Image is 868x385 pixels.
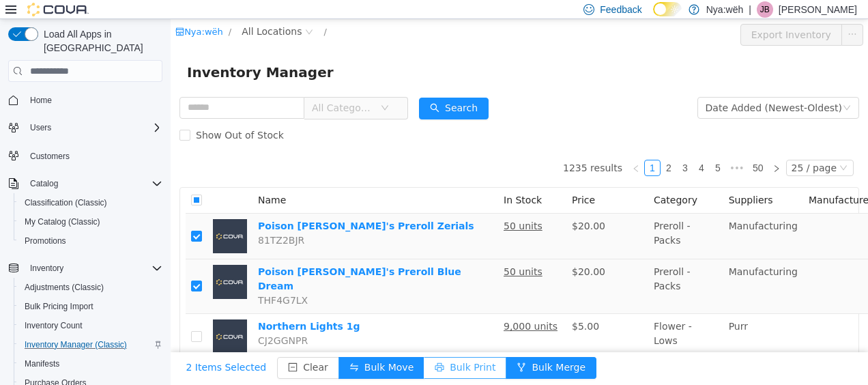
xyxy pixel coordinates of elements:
[19,337,132,353] a: Inventory Manager (Classic)
[3,174,168,193] button: Catalog
[14,212,168,231] button: My Catalog (Classic)
[478,240,553,295] td: Preroll - Packs
[5,8,53,18] a: icon: shopNya:wëh
[333,201,372,212] u: 50 units
[3,259,168,278] button: Inventory
[30,178,58,189] span: Catalog
[14,193,168,212] button: Classification (Classic)
[30,151,70,162] span: Customers
[558,201,627,212] span: Manufacturing
[25,197,107,208] span: Classification (Classic)
[25,260,69,276] button: Inventory
[168,338,254,360] button: icon: swapBulk Move
[478,195,553,240] td: Preroll - Packs
[523,141,538,156] a: 4
[5,338,107,360] button: 2 Items Selected
[134,9,143,17] i: icon: close-circle
[27,3,89,16] img: Cova
[706,1,743,18] p: Nya:wëh
[757,1,773,18] div: Jenna Bristol
[570,5,671,27] button: Export Inventory
[539,141,555,157] li: 5
[535,79,671,99] div: Date Added (Newest-Oldest)
[19,233,72,249] a: Promotions
[578,141,597,156] a: 50
[490,141,506,157] li: 2
[3,90,168,110] button: Home
[523,141,539,157] li: 4
[478,295,553,341] td: Flower - Lows
[42,246,76,280] img: Poison Ivy's Preroll Blue Dream placeholder
[42,200,76,234] img: Poison Ivy's Preroll Zerials placeholder
[14,278,168,297] button: Adjustments (Classic)
[555,141,577,157] li: Next 5 Pages
[87,276,137,287] span: THF4G7LX
[25,236,66,246] span: Promotions
[253,338,336,360] button: icon: printerBulk Print
[461,145,469,154] i: icon: left
[16,42,171,64] span: Inventory Manager
[491,141,506,156] a: 2
[19,195,113,211] a: Classification (Classic)
[669,145,677,154] i: icon: down
[25,260,162,276] span: Inventory
[25,358,59,369] span: Manifests
[87,316,137,327] span: CJ2GGNPR
[671,5,693,27] button: icon: ellipsis
[555,141,577,157] span: •••
[38,27,162,55] span: Load All Apps in [GEOGRAPHIC_DATA]
[42,300,76,334] img: Northern Lights 1g placeholder
[779,1,857,18] p: [PERSON_NAME]
[30,95,52,106] span: Home
[540,141,555,156] a: 5
[19,317,88,334] a: Inventory Count
[25,282,104,293] span: Adjustments (Classic)
[457,141,474,157] li: Previous Page
[25,339,127,350] span: Inventory Manager (Classic)
[14,231,168,251] button: Promotions
[749,1,751,18] p: |
[87,201,304,212] a: Poison [PERSON_NAME]'s Preroll Zerials
[248,79,318,100] button: icon: searchSearch
[401,247,435,258] span: $20.00
[154,8,156,18] span: /
[106,338,169,360] button: icon: minus-squareClear
[507,141,522,156] a: 3
[19,195,162,211] span: Classification (Classic)
[87,247,291,272] a: Poison [PERSON_NAME]'s Preroll Blue Dream
[25,119,162,136] span: Users
[5,8,14,17] i: icon: shop
[333,302,387,313] u: 9,000 units
[401,201,435,212] span: $20.00
[25,147,162,164] span: Customers
[14,297,168,316] button: Bulk Pricing Import
[335,338,426,360] button: icon: forkBulk Merge
[19,356,162,372] span: Manifests
[14,354,168,373] button: Manifests
[19,337,162,353] span: Inventory Manager (Classic)
[25,175,162,192] span: Catalog
[19,356,65,372] a: Manifests
[87,175,115,186] span: Name
[474,141,489,156] a: 1
[19,317,162,334] span: Inventory Count
[25,175,63,192] button: Catalog
[30,263,63,274] span: Inventory
[558,247,627,258] span: Manufacturing
[19,214,162,230] span: My Catalog (Classic)
[333,175,371,186] span: In Stock
[210,85,218,94] i: icon: down
[401,302,429,313] span: $5.00
[602,145,610,154] i: icon: right
[58,8,61,18] span: /
[653,16,654,17] span: Dark Mode
[638,175,702,186] span: Manufacturer
[653,2,682,16] input: Dark Mode
[392,141,452,157] li: 1235 results
[621,141,666,156] div: 25 / page
[141,82,203,96] span: All Categories
[3,145,168,165] button: Customers
[19,279,109,296] a: Adjustments (Classic)
[760,1,770,18] span: JB
[558,302,577,313] span: Purr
